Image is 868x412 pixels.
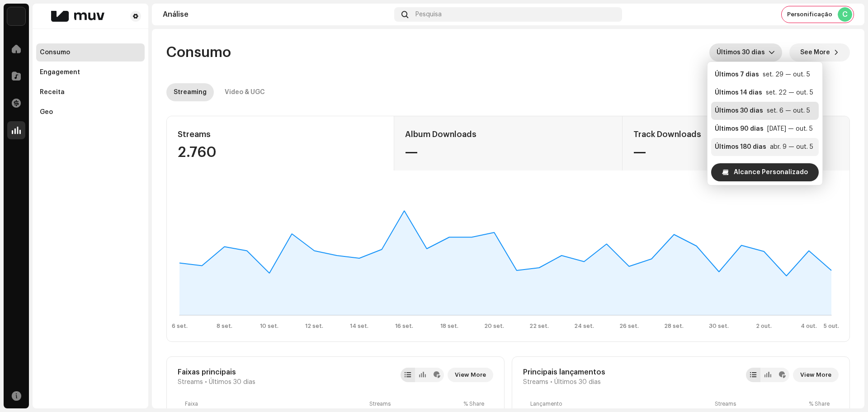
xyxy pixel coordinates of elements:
[178,368,255,377] div: Faixas principais
[217,323,232,329] text: 8 set.
[225,83,265,101] div: Video & UGC
[554,379,601,386] span: Últimos 30 dias
[711,84,819,102] li: Últimos 14 dias
[40,69,80,76] div: Engagement
[178,379,203,386] span: Streams
[178,127,383,142] div: Streams
[734,163,808,181] span: Alcance Personalizado
[463,400,486,407] div: % Share
[711,138,819,156] li: Últimos 180 dias
[40,109,53,116] div: Geo
[711,120,819,138] li: Últimos 90 dias
[205,379,207,386] span: •
[756,323,772,329] text: 2 out.
[800,366,831,384] span: View More
[711,156,819,174] li: Últimos 365 dias
[440,323,458,329] text: 18 set.
[789,43,850,62] button: See More
[763,70,810,79] div: set. 29 — out. 5
[523,368,605,377] div: Principais lançamentos
[550,379,552,386] span: •
[36,43,145,62] re-m-nav-item: Consumo
[801,323,817,329] text: 4 out.
[715,400,805,407] div: Streams
[769,43,775,62] div: dropdown trigger
[405,145,611,160] div: —
[395,323,413,329] text: 16 set.
[766,88,813,97] div: set. 22 — out. 5
[717,43,769,62] span: Últimos 30 dias
[523,379,548,386] span: Streams
[163,11,391,18] div: Análise
[708,62,822,178] ul: Option List
[574,323,594,329] text: 24 set.
[405,127,611,142] div: Album Downloads
[530,400,711,407] div: Lançamento
[709,323,729,329] text: 30 set.
[40,49,70,56] div: Consumo
[305,323,323,329] text: 12 set.
[36,103,145,121] re-m-nav-item: Geo
[767,124,813,133] div: [DATE] — out. 5
[185,400,366,407] div: Faixa
[715,124,764,133] div: Últimos 90 dias
[455,366,486,384] span: View More
[800,43,830,62] span: See More
[711,102,819,120] li: Últimos 30 dias
[178,145,383,160] div: 2.760
[633,145,839,160] div: —
[787,11,832,18] span: Personificação
[770,142,813,152] div: abr. 9 — out. 5
[166,43,231,62] span: Consumo
[174,83,207,101] div: Streaming
[260,323,278,329] text: 10 set.
[767,106,810,115] div: set. 6 — out. 5
[7,7,25,25] img: 56eeb297-7269-4a48-bf6b-d4ffa91748c0
[715,88,762,97] div: Últimos 14 dias
[664,323,684,329] text: 28 set.
[619,323,639,329] text: 26 set.
[529,323,549,329] text: 22 set.
[172,323,188,329] text: 6 set.
[36,63,145,81] re-m-nav-item: Engagement
[715,106,763,115] div: Últimos 30 dias
[40,11,116,22] img: f77bf5ec-4a23-4510-a1cc-4059496b916a
[793,368,839,382] button: View More
[711,66,819,84] li: Últimos 7 dias
[415,11,442,18] span: Pesquisa
[40,89,65,96] div: Receita
[448,368,493,382] button: View More
[36,83,145,101] re-m-nav-item: Receita
[484,323,504,329] text: 20 set.
[824,323,839,329] text: 5 out.
[209,379,255,386] span: Últimos 30 dias
[369,400,460,407] div: Streams
[809,400,831,407] div: % Share
[350,323,368,329] text: 14 set.
[633,127,839,142] div: Track Downloads
[838,7,852,22] div: C
[715,142,766,152] div: Últimos 180 dias
[715,70,759,79] div: Últimos 7 dias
